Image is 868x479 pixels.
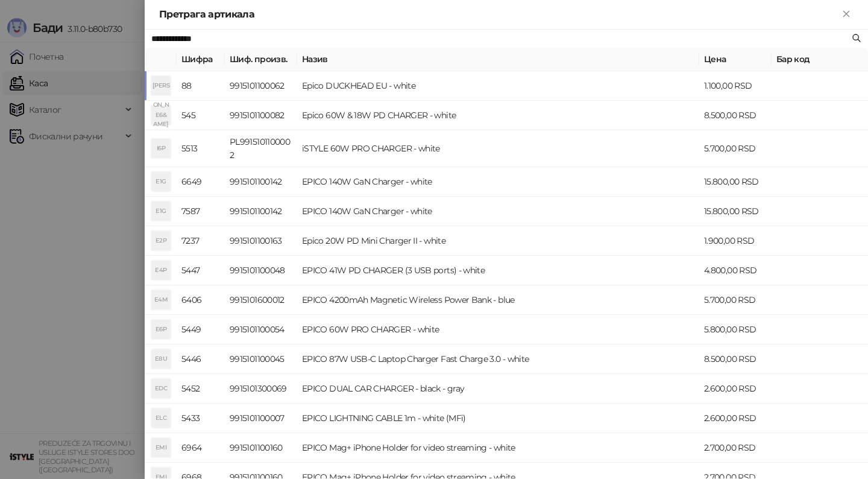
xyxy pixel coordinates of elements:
td: 2.600,00 RSD [699,404,772,433]
div: E4M [151,290,171,309]
div: E2P [151,231,171,250]
td: EPICO 87W USB-C Laptop Charger Fast Charge 3.0 - white [297,344,699,374]
th: Назив [297,48,699,71]
td: 6649 [177,167,225,197]
td: 9915101100048 [225,256,297,285]
td: iSTYLE 60W PRO CHARGER - white [297,130,699,167]
td: 7237 [177,226,225,256]
td: 9915101600012 [225,285,297,315]
td: 9915101100054 [225,315,297,344]
td: Epico 20W PD Mini Charger II - white [297,226,699,256]
div: E8U [151,349,171,369]
td: 5.700,00 RSD [699,130,772,167]
td: EPICO Mag+ iPhone Holder for video streaming - white [297,433,699,463]
td: 5513 [177,130,225,167]
div: EMI [151,438,171,457]
div: E1G [151,201,171,221]
td: 5446 [177,344,225,374]
td: Epico DUCKHEAD EU - white [297,71,699,101]
td: 5452 [177,374,225,404]
td: 7587 [177,197,225,226]
div: E4P [151,261,171,280]
td: 545 [177,101,225,130]
div: E1G [151,172,171,191]
th: Шиф. произв. [225,48,297,71]
th: Бар код [772,48,868,71]
td: 5.800,00 RSD [699,315,772,344]
div: E6& [151,106,171,125]
td: 9915101100082 [225,101,297,130]
td: 15.800,00 RSD [699,197,772,226]
div: EDC [151,379,171,398]
td: Epico 60W & 18W PD CHARGER - white [297,101,699,130]
td: EPICO LIGHTNING CABLE 1m - white (MFi) [297,404,699,433]
td: EPICO 140W GaN Charger - white [297,197,699,226]
div: I6P [151,139,171,158]
td: EPICO 4200mAh Magnetic Wireless Power Bank - blue [297,285,699,315]
td: 5.700,00 RSD [699,285,772,315]
div: ELC [151,408,171,428]
td: EPICO DUAL CAR CHARGER - black - gray [297,374,699,404]
div: [PERSON_NAME] [151,76,171,95]
td: 6964 [177,433,225,463]
td: 5433 [177,404,225,433]
td: 9915101100142 [225,167,297,197]
td: 15.800,00 RSD [699,167,772,197]
td: 8.500,00 RSD [699,101,772,130]
td: 5447 [177,256,225,285]
td: PL9915101100002 [225,130,297,167]
td: 2.600,00 RSD [699,374,772,404]
td: 1.900,00 RSD [699,226,772,256]
th: Шифра [177,48,225,71]
button: Close [839,7,854,22]
td: 5449 [177,315,225,344]
td: 9915101100007 [225,404,297,433]
td: 9915101300069 [225,374,297,404]
td: 9915101100142 [225,197,297,226]
td: EPICO 41W PD CHARGER (3 USB ports) - white [297,256,699,285]
td: EPICO 140W GaN Charger - white [297,167,699,197]
td: 1.100,00 RSD [699,71,772,101]
th: Цена [699,48,772,71]
td: 8.500,00 RSD [699,344,772,374]
td: EPICO 60W PRO CHARGER - white [297,315,699,344]
td: 88 [177,71,225,101]
td: 4.800,00 RSD [699,256,772,285]
div: Претрага артикала [159,7,839,22]
td: 9915101100062 [225,71,297,101]
td: 6406 [177,285,225,315]
td: 2.700,00 RSD [699,433,772,463]
td: 9915101100160 [225,433,297,463]
td: 9915101100045 [225,344,297,374]
td: 9915101100163 [225,226,297,256]
div: E6P [151,320,171,339]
